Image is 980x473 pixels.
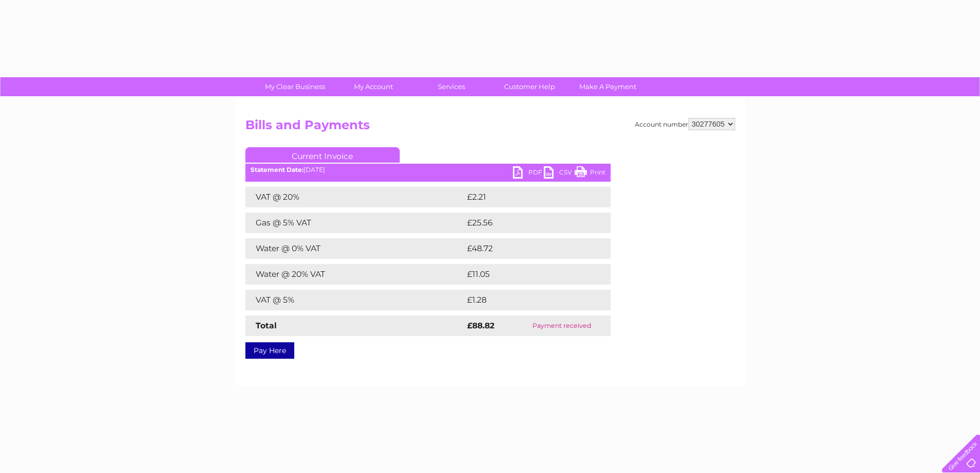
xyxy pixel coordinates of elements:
[245,118,735,137] h2: Bills and Payments
[245,166,611,173] div: [DATE]
[544,166,575,181] a: CSV
[245,187,465,207] td: VAT @ 20%
[331,77,416,96] a: My Account
[513,166,544,181] a: PDF
[513,316,610,336] td: Payment received
[245,342,294,359] a: Pay Here
[245,147,400,163] a: Current Invoice
[467,321,494,330] strong: £88.82
[245,290,465,310] td: VAT @ 5%
[245,213,465,233] td: Gas @ 5% VAT
[635,118,735,130] div: Account number
[465,238,590,259] td: £48.72
[465,213,590,233] td: £25.56
[465,290,585,310] td: £1.28
[465,187,585,207] td: £2.21
[251,166,304,173] b: Statement Date:
[253,77,337,96] a: My Clear Business
[565,77,650,96] a: Make A Payment
[465,264,588,285] td: £11.05
[245,238,465,259] td: Water @ 0% VAT
[409,77,494,96] a: Services
[245,264,465,285] td: Water @ 20% VAT
[487,77,572,96] a: Customer Help
[575,166,605,181] a: Print
[256,321,277,330] strong: Total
